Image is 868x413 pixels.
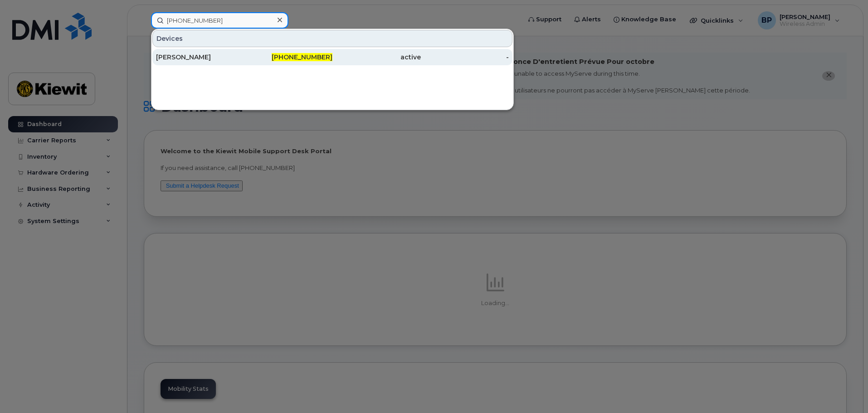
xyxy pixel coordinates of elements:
[152,49,512,65] a: [PERSON_NAME][PHONE_NUMBER]active-
[156,53,244,62] div: [PERSON_NAME]
[829,374,861,406] iframe: Messenger Launcher
[421,53,509,62] div: -
[272,53,332,61] span: [PHONE_NUMBER]
[332,53,421,62] div: active
[152,30,512,47] div: Devices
